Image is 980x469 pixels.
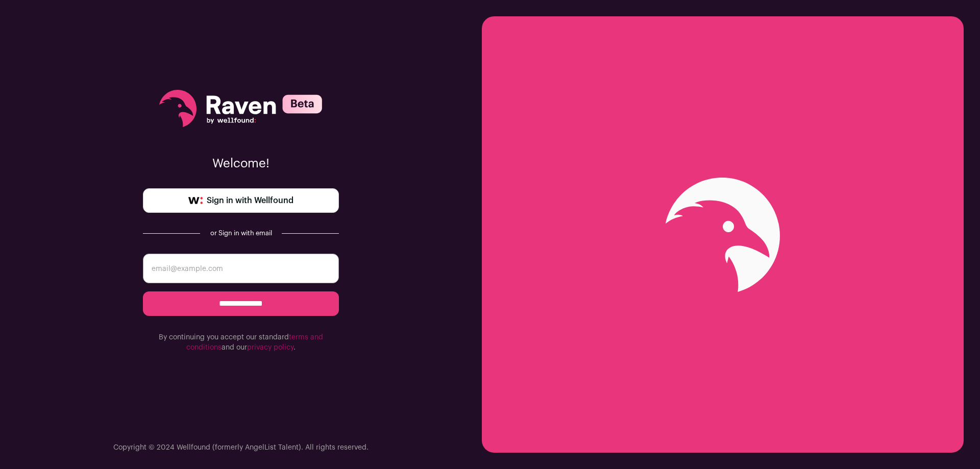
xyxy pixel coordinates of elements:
[188,197,203,204] img: wellfound-symbol-flush-black-fb3c872781a75f747ccb3a119075da62bfe97bd399995f84a933054e44a575c4.png
[113,442,369,453] p: Copyright © 2024 Wellfound (formerly AngelList Talent). All rights reserved.
[143,254,339,283] input: email@example.com
[143,156,339,172] p: Welcome!
[143,188,339,213] a: Sign in with Wellfound
[208,229,274,237] div: or Sign in with email
[143,332,339,353] p: By continuing you accept our standard and our .
[247,344,293,351] a: privacy policy
[207,194,293,207] span: Sign in with Wellfound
